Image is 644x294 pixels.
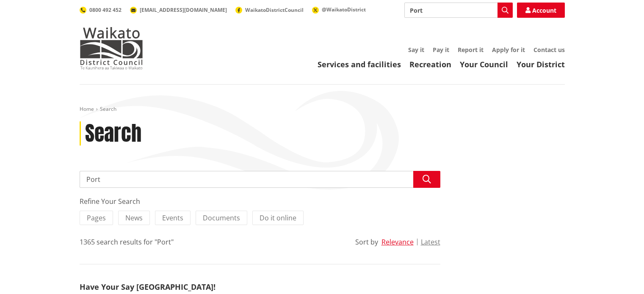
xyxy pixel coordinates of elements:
[80,6,122,14] a: 0800 492 452
[80,106,565,113] nav: breadcrumb
[421,238,440,246] button: Latest
[80,282,216,292] a: Have Your Say [GEOGRAPHIC_DATA]!
[100,105,116,113] span: Search
[80,196,440,206] div: Refine Your Search
[140,6,227,14] span: [EMAIL_ADDRESS][DOMAIN_NAME]
[458,46,484,54] a: Report it
[318,59,401,69] a: Services and facilities
[260,213,296,223] span: Do it online
[460,59,508,69] a: Your Council
[89,6,122,14] span: 0800 492 452
[87,213,106,223] span: Pages
[381,238,414,246] button: Relevance
[492,46,525,54] a: Apply for it
[533,46,565,54] a: Contact us
[404,3,513,18] input: Search input
[517,59,565,69] a: Your District
[433,46,449,54] a: Pay it
[130,6,227,14] a: [EMAIL_ADDRESS][DOMAIN_NAME]
[80,27,143,69] img: Waikato District Council - Te Kaunihera aa Takiwaa o Waikato
[235,6,304,14] a: WaikatoDistrictCouncil
[85,121,141,146] h1: Search
[203,213,240,223] span: Documents
[80,171,440,188] input: Search input
[355,237,378,247] div: Sort by
[409,59,451,69] a: Recreation
[80,105,94,113] a: Home
[80,237,174,247] div: 1365 search results for "Port"
[322,6,366,13] span: @WaikatoDistrict
[408,46,424,54] a: Say it
[125,213,143,223] span: News
[162,213,183,223] span: Events
[517,3,565,18] a: Account
[312,6,366,13] a: @WaikatoDistrict
[245,6,304,14] span: WaikatoDistrictCouncil
[605,258,636,289] iframe: Messenger Launcher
